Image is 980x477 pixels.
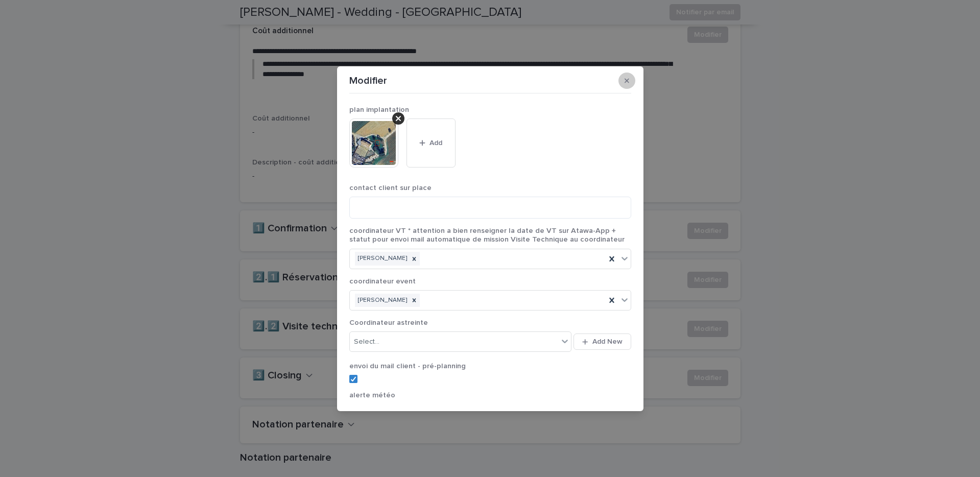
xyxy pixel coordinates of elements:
span: Add New [592,338,623,345]
span: contact client sur place [349,184,432,192]
span: alerte météo [349,392,395,399]
span: coordinateur VT * attention a bien renseigner la date de VT sur Atawa-App + statut pour envoi mai... [349,227,625,243]
div: [PERSON_NAME] [355,294,409,307]
span: envoi du mail client - pré-planning [349,363,466,370]
span: plan implantation [349,106,409,113]
span: coordinateur event [349,278,416,285]
p: Modifier [349,75,387,87]
div: [PERSON_NAME] [355,252,409,266]
button: Add [407,118,456,168]
div: Select... [354,337,379,347]
span: Coordinateur astreinte [349,319,428,326]
span: Add [429,139,442,147]
button: Add New [573,333,631,350]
